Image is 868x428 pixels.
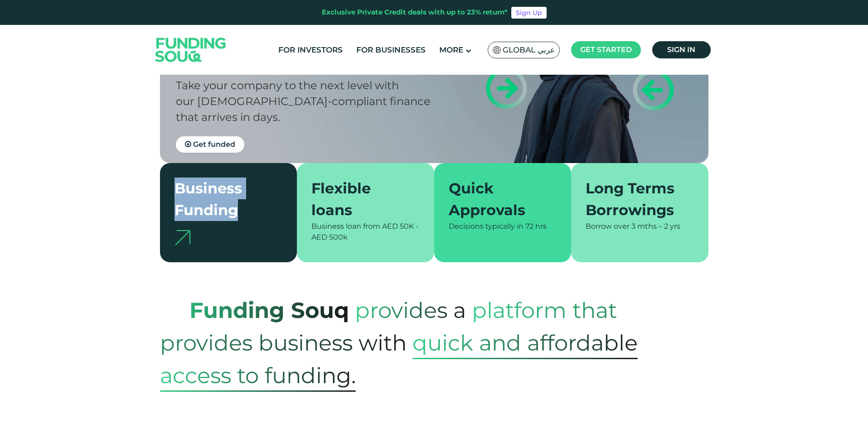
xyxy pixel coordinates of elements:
span: Get funded [193,140,235,149]
span: Decisions typically in [449,222,524,231]
a: For Businesses [354,43,428,58]
div: Quick Approvals [449,178,546,221]
span: 3 mths – 2 yrs [631,222,680,231]
div: Exclusive Private Credit deals with up to 23% return* [322,7,508,18]
strong: Funding Souq [189,297,349,323]
a: For Investors [276,43,345,58]
div: Long Terms Borrowings [586,178,683,221]
span: Get started [580,45,632,54]
span: quick and affordable [412,327,638,359]
img: Logo [146,27,235,73]
a: Sign Up [511,7,547,19]
span: provides a [355,288,466,332]
span: Take your company to the next level with our [DEMOGRAPHIC_DATA]-compliant finance that arrives in... [176,79,431,124]
div: Flexible loans [311,178,409,221]
span: Global عربي [503,45,555,55]
span: platform that provides business with [160,288,617,365]
span: Business loan from [311,222,380,231]
div: Business Funding [175,178,272,221]
img: SA Flag [493,46,501,54]
span: More [439,45,463,54]
img: arrow [175,230,190,245]
span: Sign in [667,45,695,54]
span: 72 hrs [525,222,547,231]
a: Sign in [652,41,711,58]
span: access to funding. [160,359,356,392]
span: Borrow over [586,222,630,231]
a: Get funded [176,136,244,153]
